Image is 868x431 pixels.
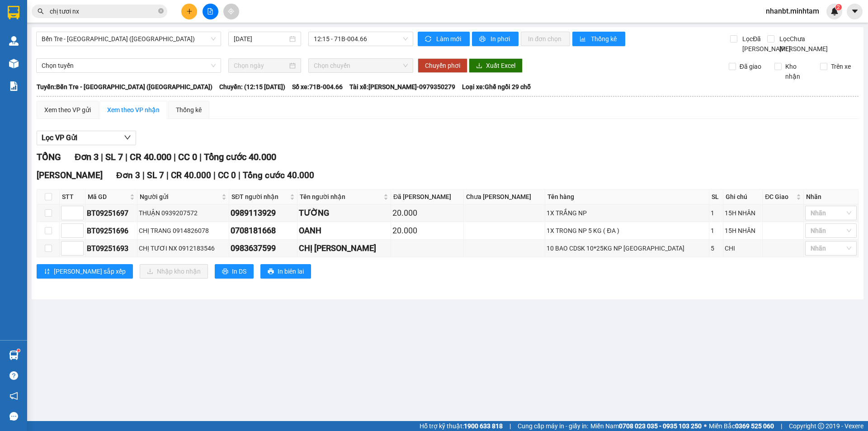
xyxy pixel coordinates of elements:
span: Đơn 3 [116,170,140,180]
span: SL 7 [147,170,164,180]
input: Tìm tên, số ĐT hoặc mã đơn [50,6,156,16]
span: Tổng cước 40.000 [204,152,276,162]
span: | [199,152,202,162]
span: Lọc Chưa [PERSON_NAME] [776,34,829,54]
img: warehouse-icon [9,350,19,360]
div: 1X TRONG NP 5 KG ( ĐA ) [547,226,707,236]
span: | [174,152,176,162]
img: solution-icon [9,81,19,91]
span: | [781,421,782,431]
img: logo-vxr [8,6,19,19]
button: In đơn chọn [521,32,570,46]
span: Số xe: 71B-004.66 [292,82,343,92]
span: Đơn 3 [75,152,99,162]
span: Hỗ trợ kỹ thuật: [420,421,503,431]
span: Bến Tre - Sài Gòn (CT) [42,32,216,46]
span: CC 0 [218,170,236,180]
span: Trên xe [827,62,854,71]
span: Tài xế: [PERSON_NAME]-0979350279 [349,82,455,92]
span: Miền Nam [590,421,702,431]
span: | [101,152,103,162]
div: TƯỜNG [299,207,389,219]
td: BT09251697 [85,204,137,222]
span: 2 [837,4,840,10]
div: 15H NHÂN [725,226,761,236]
span: nhanbt.minhtam [759,5,826,17]
span: printer [479,36,487,43]
button: printerIn biên lai [260,264,311,279]
span: Chọn chuyến [314,59,408,72]
span: down [124,134,131,141]
strong: 0708 023 035 - 0935 103 250 [619,422,702,430]
span: | [125,152,127,162]
th: STT [60,189,85,204]
span: copyright [818,423,824,429]
span: close-circle [158,7,164,16]
span: Kho nhận [782,62,813,81]
button: printerIn DS [215,264,254,279]
div: 0708181668 [231,224,296,237]
span: Chọn tuyến [42,59,216,72]
span: Người gửi [140,192,220,202]
span: CR 40.000 [130,152,171,162]
span: printer [268,268,274,275]
div: CHỊ TRANG 0914826078 [139,226,227,236]
div: 20.000 [392,224,462,237]
td: TƯỜNG [297,204,391,222]
span: Đã giao [736,62,765,71]
span: Miền Bắc [709,421,774,431]
div: CHỊ [PERSON_NAME] [299,242,389,255]
span: bar-chart [580,36,587,43]
button: downloadNhập kho nhận [140,264,208,279]
th: Ghi chú [723,189,763,204]
button: Chuyển phơi [418,58,467,73]
span: | [509,421,511,431]
th: Tên hàng [545,189,709,204]
span: CC 0 [178,152,197,162]
span: | [213,170,216,180]
span: In biên lai [278,266,304,276]
td: 0708181668 [229,222,297,240]
span: TỔNG [37,152,61,162]
span: Tên người nhận [300,192,382,202]
img: icon-new-feature [830,7,839,15]
td: BT09251696 [85,222,137,240]
img: warehouse-icon [9,59,19,68]
span: Cung cấp máy in - giấy in: [518,421,588,431]
span: Lọc Đã [PERSON_NAME] [739,34,792,54]
span: search [38,8,44,14]
span: Mã GD [88,192,128,202]
div: BT09251696 [87,225,136,237]
sup: 2 [835,4,842,10]
span: sync [425,36,433,43]
input: 14/09/2025 [234,34,288,44]
td: BT09251693 [85,240,137,257]
span: plus [186,8,193,14]
div: 5 [711,243,722,253]
button: caret-down [847,4,863,19]
span: caret-down [851,7,859,15]
td: 0989113929 [229,204,297,222]
img: warehouse-icon [9,36,19,46]
span: In phơi [491,34,511,44]
div: Xem theo VP nhận [107,105,160,115]
button: plus [181,4,197,19]
span: close-circle [158,8,164,14]
button: file-add [203,4,218,19]
span: 12:15 - 71B-004.66 [314,32,408,46]
sup: 1 [17,349,20,352]
div: 0989113929 [231,207,296,219]
span: Chuyến: (12:15 [DATE]) [219,82,285,92]
div: CHỊ TƯƠI NX 0912183546 [139,243,227,253]
div: Thống kê [176,105,202,115]
span: question-circle [9,371,18,380]
span: Lọc VP Gửi [42,132,77,143]
span: aim [228,8,234,14]
button: Lọc VP Gửi [37,131,136,145]
span: Tổng cước 40.000 [243,170,314,180]
th: Chưa [PERSON_NAME] [464,189,545,204]
strong: 0369 525 060 [735,422,774,430]
span: notification [9,392,18,400]
div: 0983637599 [231,242,296,255]
th: SL [709,189,723,204]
